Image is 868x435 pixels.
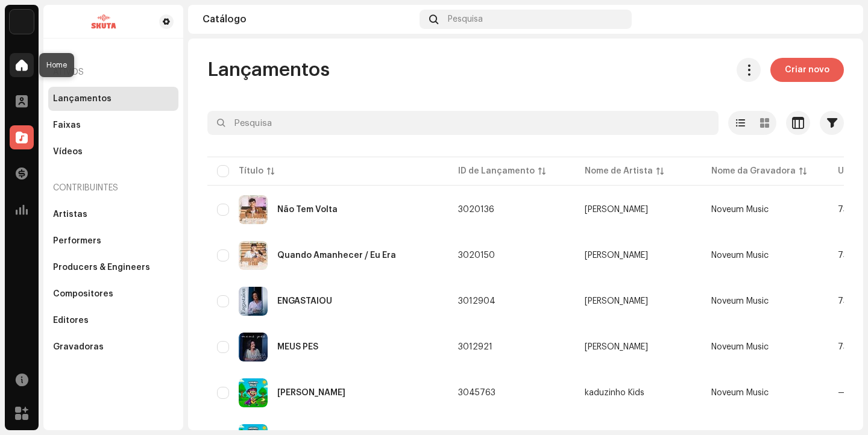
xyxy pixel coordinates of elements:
[711,297,769,305] span: Noveum Music
[277,251,396,260] div: Quando Amanhecer / Eu Era
[48,58,178,87] re-a-nav-header: Ativos
[277,389,345,397] div: DOMINGO FELIZ
[711,389,769,397] span: Noveum Music
[48,255,178,280] re-m-nav-item: Producers & Engineers
[48,229,178,253] re-m-nav-item: Performers
[585,165,653,177] div: Nome de Artista
[53,236,101,246] div: Performers
[239,195,268,224] img: 03c92224-fcad-43b0-90ec-83d19fec17f8
[770,58,844,82] button: Criar novo
[458,343,492,351] span: 3012921
[458,251,495,260] span: 3020150
[448,14,483,24] span: Pesquisa
[48,335,178,359] re-m-nav-item: Gravadoras
[585,251,692,260] span: Davi Fernandes
[585,343,648,351] div: [PERSON_NAME]
[53,14,154,29] img: d9714cec-db7f-4004-8d60-2968ac17345f
[48,174,178,202] re-a-nav-header: Contribuintes
[203,14,415,24] div: Catálogo
[585,343,692,351] span: MARIA RAMOS
[239,165,263,177] div: Título
[711,251,769,260] span: Noveum Music
[48,202,178,227] re-m-nav-item: Artistas
[207,58,330,82] span: Lançamentos
[458,165,535,177] div: ID de Lançamento
[53,210,87,219] div: Artistas
[48,87,178,111] re-m-nav-item: Lançamentos
[239,287,268,316] img: afb6b5b0-548f-4be5-9510-16a85b7e266a
[48,113,178,137] re-m-nav-item: Faixas
[585,205,648,214] div: [PERSON_NAME]
[277,205,338,214] div: Não Tem Volta
[585,205,692,214] span: Davi Fernandes
[585,297,648,305] div: [PERSON_NAME]
[207,111,719,135] input: Pesquisa
[785,58,829,82] span: Criar novo
[838,389,846,397] span: —
[829,10,849,29] img: 342b866c-d911-4969-9b4a-04f2fb3100c8
[53,316,89,325] div: Editores
[239,333,268,361] img: 22258773-1029-4a2a-ab3c-626c72cb3c58
[585,389,644,397] div: kaduzinho Kids
[458,389,495,397] span: 3045763
[711,343,769,351] span: Noveum Music
[53,289,113,299] div: Compositores
[585,251,648,260] div: [PERSON_NAME]
[10,10,34,34] img: 4ecf9d3c-b546-4c12-a72a-960b8444102a
[458,297,495,305] span: 3012904
[48,282,178,306] re-m-nav-item: Compositores
[711,205,769,214] span: Noveum Music
[53,94,112,104] div: Lançamentos
[48,140,178,164] re-m-nav-item: Vídeos
[239,241,268,270] img: 23a9c278-dc7b-4a6a-a437-9b3c8eaea086
[53,263,150,272] div: Producers & Engineers
[711,165,796,177] div: Nome da Gravadora
[239,378,268,407] img: 55d05d56-c553-49c1-bf3a-6f1ac7c35b66
[277,343,318,351] div: MEUS PÉS
[585,389,692,397] span: kaduzinho Kids
[53,342,104,352] div: Gravadoras
[585,297,692,305] span: MARIA RAMOS
[277,297,332,305] div: ENGASTAIOU
[53,120,81,130] div: Faixas
[53,147,83,157] div: Vídeos
[48,308,178,333] re-m-nav-item: Editores
[458,205,494,214] span: 3020136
